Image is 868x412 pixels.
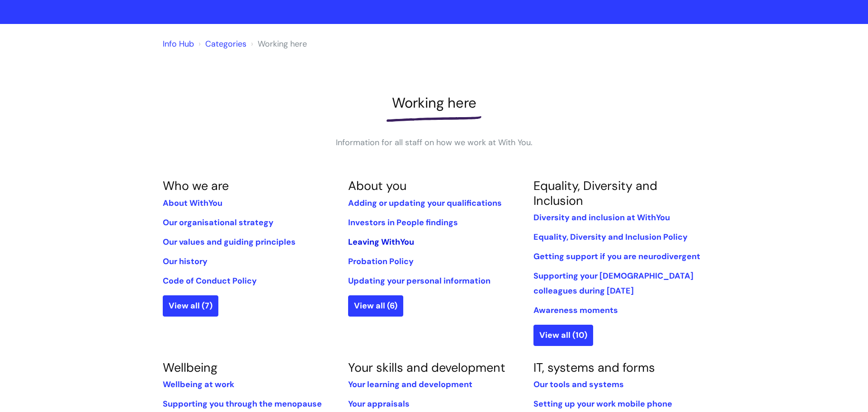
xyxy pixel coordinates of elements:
a: Awareness moments [533,305,618,316]
a: IT, systems and forms [533,360,655,375]
a: Wellbeing at work [163,379,234,390]
a: About you [348,178,406,194]
a: Our history [163,256,208,267]
h1: Working here [163,95,705,111]
a: Wellbeing [163,360,217,375]
a: Code of Conduct Policy [163,275,257,286]
a: Your appraisals [348,398,410,409]
a: View all (6) [348,295,403,316]
a: View all (10) [533,325,593,346]
a: Equality, Diversity and Inclusion [533,178,657,208]
a: Adding or updating your qualifications [348,198,502,208]
a: Your learning and development [348,379,472,390]
a: Our tools and systems [533,379,624,390]
a: Who we are [163,178,229,194]
a: About WithYou [163,198,222,208]
a: Equality, Diversity and Inclusion Policy [533,232,688,242]
a: Our values and guiding principles [163,237,296,247]
a: Your skills and development [348,360,505,375]
a: Updating your personal information [348,275,491,286]
a: Probation Policy [348,256,414,267]
li: Working here [249,37,307,51]
a: Categories [205,38,246,49]
a: Our organisational strategy [163,217,274,228]
a: Investors in People findings [348,217,458,228]
a: Diversity and inclusion at WithYou [533,212,670,223]
p: Information for all staff on how we work at With You. [298,135,570,150]
a: View all (7) [163,295,218,316]
a: Supporting you through the menopause [163,398,322,409]
li: Solution home [196,37,246,51]
a: Leaving WithYou [348,237,414,247]
a: Setting up your work mobile phone [533,398,672,409]
a: Getting support if you are neurodivergent [533,251,700,262]
a: Info Hub [163,38,194,49]
a: Supporting your [DEMOGRAPHIC_DATA] colleagues during [DATE] [533,270,693,296]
